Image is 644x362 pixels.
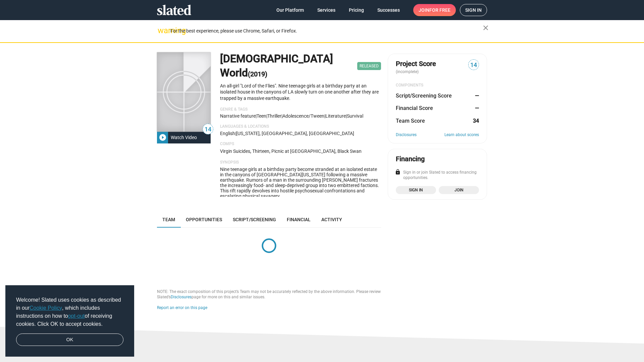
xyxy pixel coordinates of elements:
[349,4,364,16] span: Pricing
[473,92,479,99] dd: —
[482,24,490,32] mat-icon: close
[396,105,433,112] dt: Financial Score
[324,113,325,119] span: |
[162,217,175,222] span: Team
[157,131,211,143] button: Watch Video
[473,117,479,124] dd: 34
[220,141,381,147] p: Comps
[157,212,180,228] a: Team
[396,83,479,88] div: COMPONENTS
[266,113,267,119] span: |
[171,295,192,299] a: Disclosures
[469,61,479,70] span: 14
[257,113,266,119] span: Teen
[396,69,420,74] span: (incomplete)
[186,217,222,222] span: Opportunities
[372,4,405,16] a: Successes
[396,92,452,99] dt: Script/Screening Score
[220,107,381,112] p: Genre & Tags
[30,305,62,311] a: Cookie Policy
[282,113,324,119] span: adolescence/tween
[473,105,479,112] dd: —
[444,132,479,138] a: Learn about scores
[220,167,379,199] span: Nine teenage girls at a birthday party become stranded at an isolated estate in the canyons of [G...
[396,132,417,138] a: Disclosures
[267,113,281,119] span: Thriller
[220,113,256,119] span: Narrative feature
[281,212,316,228] a: Financial
[68,313,85,319] a: opt-out
[312,4,341,16] a: Services
[396,155,425,164] div: Financing
[248,70,267,78] span: (2019)
[236,131,354,136] span: [US_STATE], [GEOGRAPHIC_DATA], [GEOGRAPHIC_DATA]
[429,4,450,16] span: for free
[157,305,207,311] button: Report an error on this page
[419,4,450,16] span: Join
[159,133,167,141] mat-icon: play_circle_filled
[227,212,281,228] a: Script/Screening
[465,4,482,16] span: Sign in
[281,113,282,119] span: |
[203,125,213,134] span: 14
[170,26,483,36] div: For the best experience, please use Chrome, Safari, or Firefox.
[396,170,479,181] div: Sign in or join Slated to access financing opportunities.
[16,334,123,346] a: dismiss cookie message
[180,212,227,228] a: Opportunities
[396,117,425,124] dt: Team Score
[396,59,436,68] span: Project Score
[357,62,381,70] span: Released
[317,4,335,16] span: Services
[157,289,381,300] div: NOTE: The exact composition of this project’s Team may not be accurately reflected by the above i...
[460,4,487,16] a: Sign in
[220,83,381,102] p: An all-girl "Lord of the Flies". Nine teenage girls at a birthday party at an isolated house in t...
[276,4,304,16] span: Our Platform
[235,131,236,136] span: |
[220,52,355,80] h1: [DEMOGRAPHIC_DATA] World
[400,187,432,193] span: Sign in
[443,187,475,193] span: Join
[220,131,235,136] span: English
[413,4,456,16] a: Joinfor free
[16,296,123,328] span: Welcome! Slated uses cookies as described in our , which includes instructions on how to of recei...
[343,4,369,16] a: Pricing
[233,217,276,222] span: Script/Screening
[325,113,346,119] span: literature
[316,212,347,228] a: Activity
[158,26,166,35] mat-icon: warning
[5,285,134,357] div: cookieconsent
[256,113,257,119] span: |
[439,186,479,194] a: Join
[168,131,200,143] div: Watch Video
[395,169,401,175] mat-icon: lock
[220,160,381,165] p: Synopsis
[321,217,342,222] span: Activity
[377,4,400,16] span: Successes
[396,186,436,194] a: Sign in
[271,4,309,16] a: Our Platform
[220,148,381,155] p: Virgin Suicides, Thirteen, Picnic at [GEOGRAPHIC_DATA], Black Swan
[347,113,363,119] span: survival
[287,217,311,222] span: Financial
[346,113,347,119] span: |
[220,124,381,129] p: Languages & Locations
